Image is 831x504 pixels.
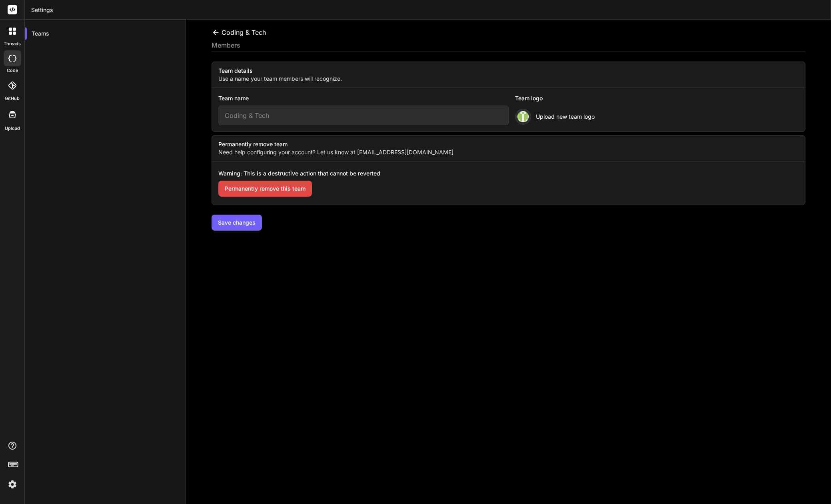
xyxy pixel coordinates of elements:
[212,28,266,37] div: Coding & Tech
[218,106,508,125] input: Enter Team name
[212,67,805,75] label: Team details
[6,478,19,491] img: settings
[218,169,380,181] span: Warning: This is a destructive action that cannot be reverted
[212,140,805,148] label: Permanently remove team
[218,94,249,106] label: Team name
[7,67,18,74] label: code
[536,113,595,121] span: Upload new team logo
[212,215,262,231] button: Save changes
[5,95,20,102] label: GitHub
[5,125,20,132] label: Upload
[4,40,21,47] label: threads
[515,94,591,109] div: Team logo
[212,148,805,156] label: Need help configuring your account? Let us know at [EMAIL_ADDRESS][DOMAIN_NAME]
[212,75,805,83] label: Use a name your team members will recognize.
[218,181,312,197] button: Permanently remove this team
[212,40,240,52] div: members
[25,25,186,42] div: Teams
[517,111,529,122] img: logo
